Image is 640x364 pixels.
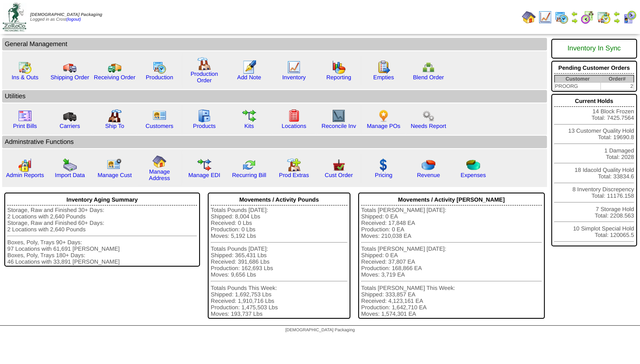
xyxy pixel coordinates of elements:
[146,123,173,129] a: Customers
[322,123,356,129] a: Reconcile Inv
[551,94,637,246] div: 14 Block Frozen Total: 7425.7564 13 Customer Quality Hold Total: 19690.8 1 Damaged Total: 2028 18...
[332,60,346,74] img: graph.gif
[59,123,80,129] a: Carriers
[554,75,600,83] th: Customer
[153,155,166,168] img: home.gif
[63,158,77,172] img: import.gif
[97,172,131,178] a: Manage Cust
[377,158,390,172] img: dollar.gif
[287,158,301,172] img: prodextras.gif
[211,207,347,317] div: Totals Pounds [DATE]: Shipped: 8,004 Lbs Received: 0 Lbs Production: 0 Lbs Moves: 5,192 Lbs Total...
[30,12,102,22] span: Logged in as Crost
[63,60,77,74] img: truck.gif
[623,10,637,24] img: calendarcustomer.gif
[554,40,634,57] div: Inventory In Sync
[6,172,44,178] a: Admin Reports
[242,60,256,74] img: orders.gif
[242,158,256,172] img: reconcile.gif
[581,10,594,24] img: calendarblend.gif
[377,109,390,123] img: po.png
[466,158,480,172] img: pie_chart2.png
[108,60,122,74] img: truck2.gif
[461,172,486,178] a: Expenses
[377,60,390,74] img: workorder.gif
[421,60,435,74] img: network.png
[7,207,197,265] div: Storage, Raw and Finished 30+ Days: 2 Locations with 2,640 Pounds Storage, Raw and Finished 60+ D...
[538,10,552,24] img: line_graph.gif
[555,10,568,24] img: calendarprod.gif
[7,194,197,205] div: Inventory Aging Summary
[411,123,446,129] a: Needs Report
[13,123,37,129] a: Print Bills
[18,158,32,172] img: graph2.png
[554,62,634,74] div: Pending Customer Orders
[373,74,394,81] a: Empties
[30,12,102,17] span: [DEMOGRAPHIC_DATA] Packaging
[2,38,547,50] td: General Management
[3,3,26,31] img: zoroco-logo-small.webp
[153,60,166,74] img: calendarprod.gif
[237,74,261,81] a: Add Note
[197,109,211,123] img: cabinet.gif
[326,74,351,81] a: Reporting
[522,10,536,24] img: home.gif
[613,17,620,24] img: arrowright.gif
[375,172,393,178] a: Pricing
[601,83,634,90] td: 2
[197,158,211,172] img: edi.gif
[285,328,355,333] span: [DEMOGRAPHIC_DATA] Packaging
[94,74,135,81] a: Receiving Order
[554,83,600,90] td: PROORG
[197,57,211,71] img: factory.gif
[413,74,444,81] a: Blend Order
[332,109,346,123] img: line_graph2.gif
[332,158,346,172] img: cust_order.png
[361,194,542,205] div: Movements / Activity [PERSON_NAME]
[146,74,173,81] a: Production
[361,207,542,317] div: Totals [PERSON_NAME] [DATE]: Shipped: 0 EA Received: 17,848 EA Production: 0 EA Moves: 210,038 EA...
[287,109,301,123] img: locations.gif
[188,172,220,178] a: Manage EDI
[12,74,38,81] a: Ins & Outs
[2,90,547,103] td: Utilities
[193,123,216,129] a: Products
[18,109,32,123] img: invoice2.gif
[108,109,122,123] img: factory2.gif
[554,96,634,107] div: Current Holds
[367,123,400,129] a: Manage POs
[571,10,578,17] img: arrowleft.gif
[421,109,435,123] img: workflow.png
[190,71,218,84] a: Production Order
[232,172,266,178] a: Recurring Bill
[244,123,254,129] a: Kits
[153,109,166,123] img: customers.gif
[242,109,256,123] img: workflow.gif
[282,74,306,81] a: Inventory
[613,10,620,17] img: arrowleft.gif
[571,17,578,24] img: arrowright.gif
[601,75,634,83] th: Order#
[211,194,347,205] div: Movements / Activity Pounds
[279,172,309,178] a: Prod Extras
[107,158,123,172] img: managecust.png
[2,136,547,148] td: Adminstrative Functions
[50,74,89,81] a: Shipping Order
[105,123,124,129] a: Ship To
[55,172,85,178] a: Import Data
[325,172,353,178] a: Cust Order
[287,60,301,74] img: line_graph.gif
[597,10,611,24] img: calendarinout.gif
[421,158,435,172] img: pie_chart.png
[66,17,81,22] a: (logout)
[149,168,170,181] a: Manage Address
[18,60,32,74] img: calendarinout.gif
[281,123,306,129] a: Locations
[63,109,77,123] img: truck3.gif
[417,172,440,178] a: Revenue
